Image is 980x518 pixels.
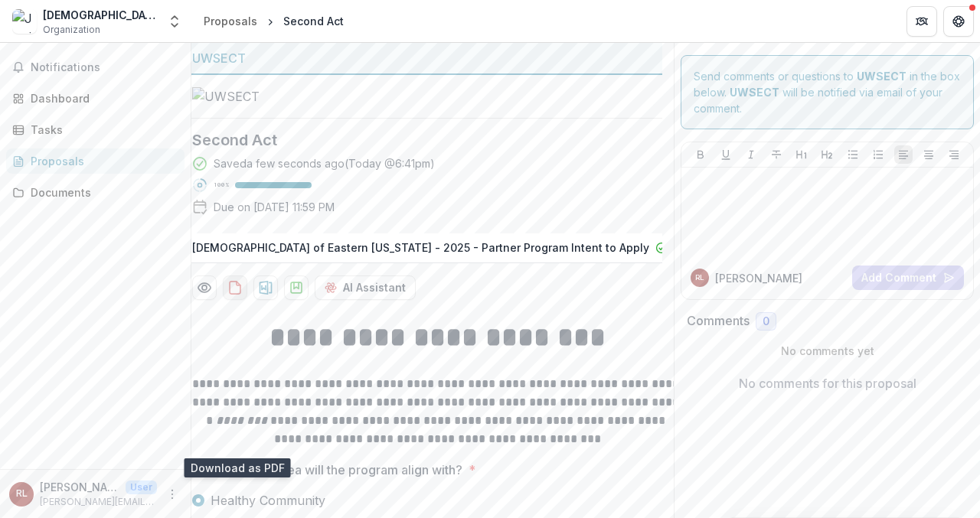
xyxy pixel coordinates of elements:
[192,49,650,67] div: UWSECT
[40,495,157,509] p: [PERSON_NAME][EMAIL_ADDRESS][DOMAIN_NAME]
[792,145,811,164] button: Heading 1
[126,481,157,494] p: User
[717,145,735,164] button: Underline
[223,275,247,300] button: download-proposal
[211,491,325,510] span: Healthy Community
[31,61,178,74] span: Notifications
[894,145,913,164] button: Align Left
[943,6,974,37] button: Get Help
[767,145,786,164] button: Strike
[6,180,185,205] a: Documents
[192,275,217,300] button: Preview cfb685bd-5f44-4067-9953-1a151a78375c-1.pdf
[739,374,916,393] p: No comments for this proposal
[204,13,257,29] div: Proposals
[31,153,172,169] div: Proposals
[857,70,906,83] strong: UWSECT
[906,6,937,37] button: Partners
[6,148,185,174] a: Proposals
[6,86,185,111] a: Dashboard
[214,199,335,215] p: Due on [DATE] 11:59 PM
[818,145,836,164] button: Heading 2
[6,55,185,80] button: Notifications
[16,489,28,499] div: Rachel Levy
[43,23,100,37] span: Organization
[920,145,938,164] button: Align Center
[687,314,750,328] h2: Comments
[6,117,185,142] a: Tasks
[691,145,710,164] button: Bold
[192,87,345,106] img: UWSECT
[164,6,185,37] button: Open entity switcher
[192,239,649,256] p: [DEMOGRAPHIC_DATA] of Eastern [US_STATE] - 2025 - Partner Program Intent to Apply
[192,461,462,479] p: Which Impact Area will the program align with?
[192,131,626,149] h2: Second Act
[40,479,119,495] p: [PERSON_NAME]
[844,145,862,164] button: Bullet List
[253,275,278,300] button: download-proposal
[214,180,229,191] p: 100 %
[43,7,158,23] div: [DEMOGRAPHIC_DATA] of [GEOGRAPHIC_DATA][US_STATE]
[315,275,416,300] button: AI Assistant
[730,86,779,99] strong: UWSECT
[945,145,963,164] button: Align Right
[12,9,37,34] img: Jewish Federation of Eastern Connecticut
[214,155,435,171] div: Saved a few seconds ago ( Today @ 6:41pm )
[681,55,974,129] div: Send comments or questions to in the box below. will be notified via email of your comment.
[31,122,172,138] div: Tasks
[283,13,344,29] div: Second Act
[715,270,802,286] p: [PERSON_NAME]
[742,145,760,164] button: Italicize
[31,90,172,106] div: Dashboard
[687,343,968,359] p: No comments yet
[163,485,181,503] button: More
[763,315,769,328] span: 0
[869,145,887,164] button: Ordered List
[198,10,350,32] nav: breadcrumb
[852,266,964,290] button: Add Comment
[31,184,172,200] div: Documents
[695,274,704,282] div: Rachel Levy
[284,275,309,300] button: download-proposal
[198,10,263,32] a: Proposals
